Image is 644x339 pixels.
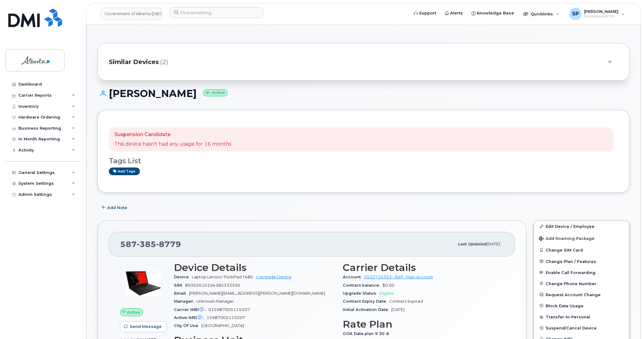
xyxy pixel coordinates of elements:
span: Account [343,275,364,279]
a: + Upgrade Device [255,275,291,279]
span: Add Roaming Package [539,236,595,242]
span: Enable Call Forwarding [546,270,595,275]
span: [DATE] [486,242,500,246]
button: Change Phone Number [534,278,629,289]
span: Contract Expired [389,299,423,304]
p: Suspension Candidate [114,131,231,138]
span: Manager [174,299,196,304]
span: Eligible [379,291,394,296]
button: Change Plan / Features [534,256,629,267]
span: Add Note [107,205,127,211]
span: 15987005115507 [207,315,245,320]
a: Add tags [109,167,140,175]
button: Suspend/Cancel Device [534,322,629,333]
span: Active [127,309,140,315]
button: Add Note [97,202,132,213]
span: Suspend/Cancel Device [546,326,597,330]
button: Enable Call Forwarding [534,267,629,278]
span: Change Plan / Features [546,259,596,264]
button: Change SIM Card [534,244,629,256]
span: Upgrade Status [343,291,379,296]
span: SIM [174,283,185,288]
h1: [PERSON_NAME] [97,88,630,99]
span: 8779 [156,240,181,249]
span: Last updated [458,242,486,246]
h3: Device Details [174,262,335,273]
span: Initial Activation Date [343,307,391,312]
a: Edit Device / Employee [534,221,629,232]
span: 89302610104382333595 [185,283,240,288]
button: Send Message [120,321,167,332]
h3: Rate Plan [343,319,504,330]
span: 385 [137,240,156,249]
span: Contract balance [343,283,382,288]
span: Unknown Manager [196,299,234,304]
button: Request Account Change [534,289,629,300]
span: Similar Devices [109,58,159,67]
h3: Tags List [109,157,618,165]
span: (2) [160,58,168,67]
span: City Of Use [174,323,201,328]
small: Active [203,89,228,96]
span: Send Message [130,324,162,329]
span: [GEOGRAPHIC_DATA] [201,323,244,328]
button: Add Roaming Package [534,232,629,244]
span: Laptop Lenovo ThinkPad T480 [192,275,253,279]
span: Active IMEI [174,315,207,320]
span: 015987005115507 [208,307,250,312]
h3: Carrier Details [343,262,504,273]
p: This device hasn't had any usage for 16 months [114,141,231,148]
span: Contract Expiry Date [343,299,389,304]
span: Email [174,291,189,296]
button: Transfer to Personal [534,311,629,322]
img: image20231002-3703462-150g6u9.jpeg [125,265,162,302]
span: [DATE] [391,307,405,312]
span: GOA Data plan 9 30 d [343,331,392,336]
a: 0532716353 - Bell - Main Account [364,275,433,279]
span: Carrier IMEI [174,307,208,312]
span: 587 [120,240,181,249]
span: $0.00 [382,283,394,288]
span: Device [174,275,192,279]
span: [PERSON_NAME][EMAIL_ADDRESS][PERSON_NAME][DOMAIN_NAME] [189,291,325,296]
button: Block Data Usage [534,300,629,311]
